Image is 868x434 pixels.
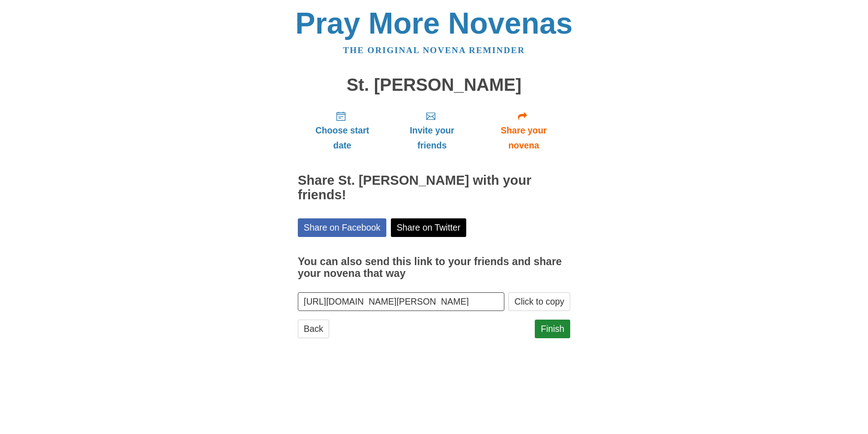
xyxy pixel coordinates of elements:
[535,320,570,338] a: Finish
[477,104,570,158] a: Share your novena
[298,75,570,95] h1: St. [PERSON_NAME]
[307,123,378,153] span: Choose start date
[343,45,525,55] a: The original novena reminder
[387,104,477,158] a: Invite your friends
[298,173,570,202] h2: Share St. [PERSON_NAME] with your friends!
[298,256,570,279] h3: You can also send this link to your friends and share your novena that way
[396,123,468,153] span: Invite your friends
[508,292,570,311] button: Click to copy
[298,218,386,237] a: Share on Facebook
[298,320,329,338] a: Back
[298,104,387,158] a: Choose start date
[296,6,573,40] a: Pray More Novenas
[391,218,467,237] a: Share on Twitter
[486,123,561,153] span: Share your novena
